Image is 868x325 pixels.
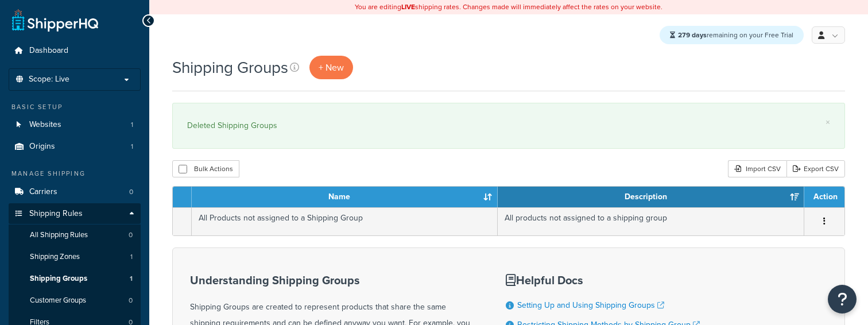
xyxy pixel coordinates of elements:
div: Import CSV [728,160,786,177]
span: Scope: Live [29,75,69,84]
li: Shipping Zones [9,246,141,268]
td: All Products not assigned to a Shipping Group [192,207,498,235]
a: Shipping Zones 1 [9,246,141,268]
a: + New [309,56,353,79]
a: Customer Groups 0 [9,290,141,311]
a: ShipperHQ Home [12,9,98,32]
button: Open Resource Center [828,285,857,314]
span: Websites [29,120,61,130]
span: 1 [130,252,133,262]
a: Carriers 0 [9,181,141,203]
h3: Understanding Shipping Groups [190,274,477,287]
a: Shipping Rules [9,203,141,225]
a: All Shipping Rules 0 [9,225,141,246]
li: All Shipping Rules [9,225,141,246]
span: + New [319,61,344,74]
div: Manage Shipping [9,169,141,179]
b: LIVE [401,2,415,12]
a: Websites 1 [9,114,141,136]
span: Shipping Rules [29,209,83,219]
span: 0 [129,187,133,197]
th: Action [804,187,844,207]
span: Carriers [29,187,57,197]
span: 0 [129,230,133,240]
a: Shipping Groups 1 [9,268,141,289]
span: Shipping Zones [30,252,80,262]
th: Name: activate to sort column ascending [192,187,498,207]
span: Customer Groups [30,296,86,305]
span: 1 [131,120,133,130]
span: All Shipping Rules [30,230,88,240]
a: Export CSV [786,160,845,177]
li: Customer Groups [9,290,141,311]
li: Carriers [9,181,141,203]
td: All products not assigned to a shipping group [498,207,804,235]
div: Deleted Shipping Groups [187,118,830,134]
span: 0 [129,296,133,305]
span: Dashboard [29,46,68,56]
a: Setting Up and Using Shipping Groups [517,299,664,311]
span: Origins [29,142,55,152]
th: Description: activate to sort column ascending [498,187,804,207]
a: × [826,118,830,127]
strong: 279 days [678,30,707,40]
a: Origins 1 [9,136,141,157]
li: Websites [9,114,141,136]
button: Bulk Actions [172,160,239,177]
div: remaining on your Free Trial [660,26,804,44]
a: Dashboard [9,40,141,61]
li: Origins [9,136,141,157]
span: Shipping Groups [30,274,87,284]
span: 1 [130,274,133,284]
li: Shipping Groups [9,268,141,289]
h3: Helpful Docs [506,274,767,287]
div: Basic Setup [9,102,141,112]
span: 1 [131,142,133,152]
h1: Shipping Groups [172,56,288,79]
